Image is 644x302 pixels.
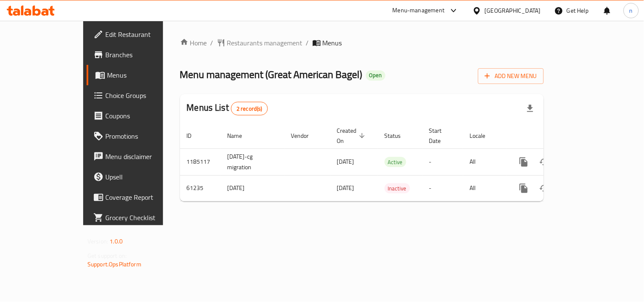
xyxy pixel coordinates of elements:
[180,148,221,175] td: 1185117
[87,236,108,247] span: Version:
[534,152,554,172] button: Change Status
[514,152,534,172] button: more
[87,207,191,228] a: Grocery Checklist
[291,131,320,141] span: Vendor
[105,50,184,60] span: Branches
[385,184,410,193] span: Inactive
[110,236,123,247] span: 1.0.0
[366,70,385,81] div: Open
[337,156,354,167] span: [DATE]
[180,175,221,201] td: 61235
[105,111,184,121] span: Coupons
[180,65,363,84] span: Menu management ( Great American Bagel )
[485,71,537,81] span: Add New Menu
[385,131,412,141] span: Status
[485,6,541,15] div: [GEOGRAPHIC_DATA]
[87,24,191,45] a: Edit Restaurant
[187,101,268,115] h2: Menus List
[211,38,214,48] li: /
[231,105,267,113] span: 2 record(s)
[87,250,127,261] span: Get support on:
[180,38,207,48] a: Home
[180,123,602,201] table: enhanced table
[87,126,191,146] a: Promotions
[87,146,191,167] a: Menu disclaimer
[385,157,406,167] span: Active
[228,131,253,141] span: Name
[463,148,507,175] td: All
[470,131,497,141] span: Locale
[105,213,184,223] span: Grocery Checklist
[385,183,410,193] div: Inactive
[366,72,385,79] span: Open
[337,126,368,146] span: Created On
[630,6,633,15] span: n
[227,38,303,48] span: Restaurants management
[422,148,463,175] td: -
[507,123,602,149] th: Actions
[87,45,191,65] a: Branches
[478,68,544,84] button: Add New Menu
[323,38,342,48] span: Menus
[105,192,184,202] span: Coverage Report
[231,102,268,115] div: Total records count
[87,259,141,270] a: Support.OpsPlatform
[87,85,191,106] a: Choice Groups
[87,187,191,207] a: Coverage Report
[105,90,184,101] span: Choice Groups
[105,151,184,162] span: Menu disclaimer
[520,98,540,119] div: Export file
[514,178,534,199] button: more
[221,148,284,175] td: [DATE]-cg migration
[337,182,354,193] span: [DATE]
[429,126,453,146] span: Start Date
[105,29,184,39] span: Edit Restaurant
[534,178,554,199] button: Change Status
[87,167,191,187] a: Upsell
[180,38,544,48] nav: breadcrumb
[87,65,191,85] a: Menus
[217,38,303,48] a: Restaurants management
[422,175,463,201] td: -
[105,131,184,141] span: Promotions
[463,175,507,201] td: All
[306,38,309,48] li: /
[393,6,445,16] div: Menu-management
[187,131,203,141] span: ID
[221,175,284,201] td: [DATE]
[105,172,184,182] span: Upsell
[107,70,184,80] span: Menus
[87,106,191,126] a: Coupons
